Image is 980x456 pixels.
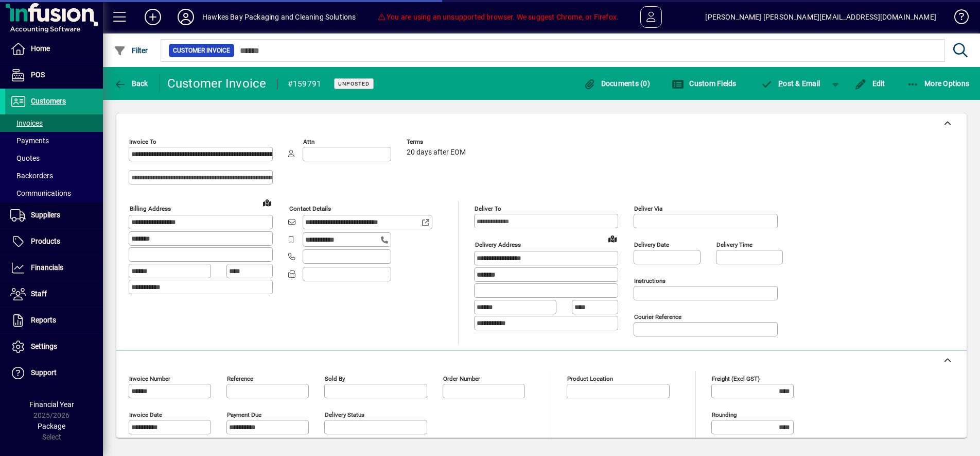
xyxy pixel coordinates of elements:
[38,422,65,430] span: Package
[947,2,967,36] a: Knowledge Base
[114,46,148,55] span: Filter
[407,139,468,145] span: Terms
[583,79,650,88] span: Documents (0)
[259,194,275,211] a: View on map
[5,114,103,132] a: Invoices
[378,13,619,21] span: You are using an unsupported browser. We suggest Chrome, or Firefox.
[29,400,74,409] span: Financial Year
[114,79,148,88] span: Back
[634,277,666,284] mat-label: Instructions
[227,411,261,418] mat-label: Payment due
[10,137,49,145] span: Payments
[705,9,936,25] div: [PERSON_NAME] [PERSON_NAME][EMAIL_ADDRESS][DOMAIN_NAME]
[129,138,156,145] mat-label: Invoice To
[5,334,103,360] a: Settings
[338,80,370,87] span: Unposted
[31,44,50,53] span: Home
[111,74,151,93] button: Back
[756,74,826,93] button: Post & Email
[5,149,103,167] a: Quotes
[31,211,60,219] span: Suppliers
[31,290,47,298] span: Staff
[443,375,480,382] mat-label: Order number
[325,411,364,418] mat-label: Delivery status
[854,79,885,88] span: Edit
[634,241,669,248] mat-label: Delivery date
[712,411,737,418] mat-label: Rounding
[31,97,66,105] span: Customers
[136,8,169,26] button: Add
[31,71,45,79] span: POS
[5,281,103,307] a: Staff
[5,36,103,62] a: Home
[5,62,103,88] a: POS
[173,45,230,56] span: Customer Invoice
[10,172,53,180] span: Backorders
[5,255,103,281] a: Financials
[716,241,752,248] mat-label: Delivery time
[5,132,103,149] a: Payments
[5,167,103,184] a: Backorders
[712,375,760,382] mat-label: Freight (excl GST)
[325,375,345,382] mat-label: Sold by
[581,74,653,93] button: Documents (0)
[227,375,253,382] mat-label: Reference
[904,74,972,93] button: More Options
[634,313,681,320] mat-label: Courier Reference
[778,79,783,88] span: P
[31,237,60,245] span: Products
[202,9,356,25] div: Hawkes Bay Packaging and Cleaning Solutions
[111,41,151,60] button: Filter
[475,205,501,212] mat-label: Deliver To
[169,8,202,26] button: Profile
[288,76,322,92] div: #159791
[761,79,820,88] span: ost & Email
[5,202,103,228] a: Suppliers
[10,119,43,127] span: Invoices
[634,205,662,212] mat-label: Deliver via
[10,189,71,197] span: Communications
[129,411,162,418] mat-label: Invoice date
[907,79,970,88] span: More Options
[5,229,103,255] a: Products
[303,138,314,145] mat-label: Attn
[103,74,160,93] app-page-header-button: Back
[10,154,40,162] span: Quotes
[5,360,103,386] a: Support
[167,75,267,92] div: Customer Invoice
[852,74,888,93] button: Edit
[129,375,170,382] mat-label: Invoice number
[31,342,57,350] span: Settings
[567,375,613,382] mat-label: Product location
[604,230,621,247] a: View on map
[407,148,466,157] span: 20 days after EOM
[669,74,739,93] button: Custom Fields
[5,308,103,333] a: Reports
[31,263,63,272] span: Financials
[31,368,57,377] span: Support
[5,184,103,202] a: Communications
[31,316,56,324] span: Reports
[672,79,737,88] span: Custom Fields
